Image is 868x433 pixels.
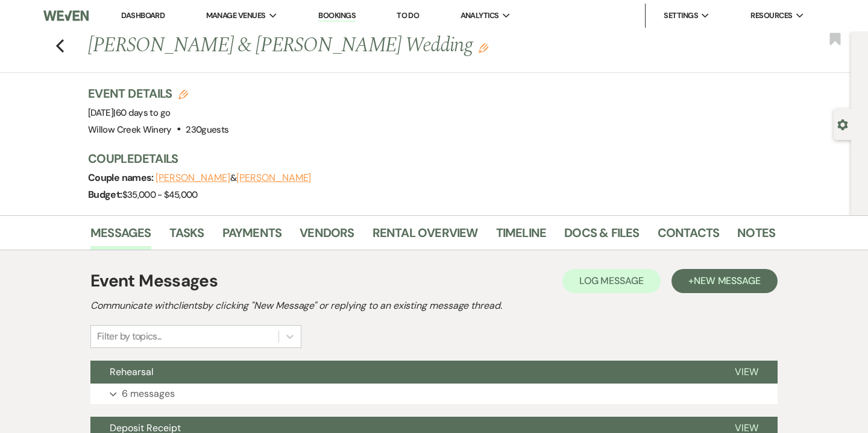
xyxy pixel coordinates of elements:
p: 6 messages [122,386,175,402]
span: Resources [750,10,792,22]
h2: Communicate with clients by clicking "New Message" or replying to an existing message thread. [90,299,778,313]
span: Willow Creek Winery [88,124,172,136]
button: [PERSON_NAME] [236,173,311,183]
span: 230 guests [186,124,228,136]
h1: Event Messages [90,268,218,294]
button: View [715,361,778,384]
span: Settings [664,10,698,22]
span: & [156,172,311,184]
h3: Event Details [88,85,228,102]
a: Docs & Files [564,223,639,250]
button: Rehearsal [90,361,715,384]
span: View [735,365,758,378]
a: Tasks [169,223,204,250]
span: Manage Venues [206,10,266,22]
a: Vendors [300,223,354,250]
button: Log Message [562,269,661,293]
span: Log Message [579,274,644,287]
a: Notes [737,223,775,250]
div: Filter by topics... [97,329,162,344]
span: | [113,107,170,119]
a: Bookings [318,10,356,22]
a: Contacts [658,223,720,250]
span: $35,000 - $45,000 [122,189,198,201]
button: +New Message [671,269,778,293]
span: New Message [694,274,761,287]
button: Open lead details [837,118,848,130]
span: Budget: [88,188,122,201]
a: To Do [397,10,419,21]
h1: [PERSON_NAME] & [PERSON_NAME] Wedding [88,31,628,60]
button: 6 messages [90,384,778,404]
button: Edit [479,42,488,53]
span: [DATE] [88,107,170,119]
a: Payments [222,223,282,250]
span: Analytics [461,10,499,22]
a: Timeline [496,223,547,250]
span: Rehearsal [110,365,154,378]
span: Couple names: [88,171,156,184]
button: [PERSON_NAME] [156,173,230,183]
a: Dashboard [121,10,165,21]
a: Messages [90,223,151,250]
h3: Couple Details [88,150,763,167]
span: 60 days to go [116,107,171,119]
img: Weven Logo [43,3,89,28]
a: Rental Overview [373,223,478,250]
